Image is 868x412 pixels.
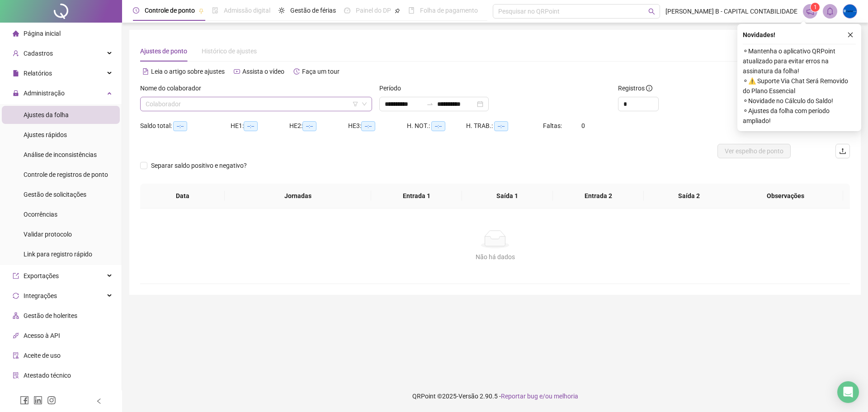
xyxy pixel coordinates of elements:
span: to [426,100,434,108]
span: solution [13,372,19,379]
th: Observações [728,184,843,208]
span: info-circle [646,85,652,91]
span: Administração [24,90,65,97]
th: Saída 1 [462,184,553,208]
span: file-text [142,68,149,75]
span: --:-- [302,121,316,131]
span: filter [353,101,358,107]
span: Acesso à API [24,332,60,339]
img: 10806 [843,5,857,18]
span: Análise de inconsistências [24,151,97,158]
span: Gestão de férias [290,7,336,14]
span: 1 [814,4,817,10]
span: api [13,332,19,339]
span: user-add [13,50,19,57]
span: 0 [581,122,585,129]
span: apartment [13,313,19,319]
span: sun [278,7,285,14]
span: Folha de pagamento [420,7,478,14]
th: Entrada 2 [553,184,644,208]
span: Versão [458,393,478,400]
span: pushpin [198,8,204,14]
span: Ajustes de ponto [140,47,187,55]
label: Nome do colaborador [140,83,207,93]
span: Aceite de uso [24,352,61,359]
div: Não há dados [151,252,839,262]
span: ⚬ ⚠️ Suporte Via Chat Será Removido do Plano Essencial [743,76,856,96]
span: instagram [47,396,56,405]
span: ⚬ Ajustes da folha com período ampliado! [743,106,856,126]
span: swap-right [426,100,434,108]
span: youtube [234,68,240,75]
div: HE 3: [348,121,407,131]
span: --:-- [173,121,187,131]
span: Admissão digital [224,7,270,14]
span: Faça um tour [302,68,340,75]
span: linkedin [33,396,42,405]
label: Período [379,83,407,93]
span: ⚬ Novidade no Cálculo do Saldo! [743,96,856,106]
span: Ajustes da folha [24,111,69,118]
span: Novidades ! [743,30,775,40]
span: --:-- [494,121,508,131]
span: Gestão de solicitações [24,191,86,198]
span: search [648,8,655,15]
span: down [362,101,367,107]
span: book [408,7,415,14]
span: export [13,273,19,279]
span: Atestado técnico [24,372,71,379]
th: Entrada 1 [371,184,462,208]
span: bell [826,7,834,15]
sup: 1 [811,3,820,12]
span: audit [13,352,19,359]
span: dashboard [344,7,350,14]
span: Validar protocolo [24,231,72,238]
span: Reportar bug e/ou melhoria [501,393,578,400]
span: Leia o artigo sobre ajustes [151,68,225,75]
span: Controle de ponto [145,7,195,14]
span: --:-- [244,121,258,131]
span: Gestão de holerites [24,312,77,319]
th: Data [140,184,225,208]
span: Painel do DP [356,7,391,14]
span: Cadastros [24,50,53,57]
span: Ajustes rápidos [24,131,67,138]
span: ⚬ Mantenha o aplicativo QRPoint atualizado para evitar erros na assinatura da folha! [743,46,856,76]
span: [PERSON_NAME] B - CAPITAL CONTABILIDADE [665,6,797,16]
span: Assista o vídeo [242,68,284,75]
span: upload [839,147,846,155]
div: HE 2: [289,121,348,131]
span: close [847,32,854,38]
span: left [96,398,102,404]
th: Saída 2 [644,184,735,208]
span: sync [13,293,19,299]
span: --:-- [431,121,445,131]
button: Ver espelho de ponto [717,144,791,158]
span: Link para registro rápido [24,251,92,258]
span: --:-- [361,121,375,131]
span: Ocorrências [24,211,57,218]
div: Open Intercom Messenger [837,381,859,403]
span: file-done [212,7,218,14]
span: pushpin [395,8,400,14]
th: Jornadas [225,184,371,208]
span: Controle de registros de ponto [24,171,108,178]
span: notification [806,7,814,15]
div: Saldo total: [140,121,231,131]
span: Página inicial [24,30,61,37]
span: Faltas: [543,122,563,129]
span: Relatórios [24,70,52,77]
span: Observações [735,191,836,201]
span: Registros [618,83,652,93]
span: home [13,30,19,37]
span: Integrações [24,292,57,299]
span: Histórico de ajustes [202,47,257,55]
footer: QRPoint © 2025 - 2.90.5 - [122,380,868,412]
span: history [293,68,300,75]
span: Exportações [24,272,59,279]
span: Separar saldo positivo e negativo? [147,161,250,170]
span: clock-circle [133,7,139,14]
div: H. TRAB.: [466,121,543,131]
span: facebook [20,396,29,405]
span: file [13,70,19,76]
